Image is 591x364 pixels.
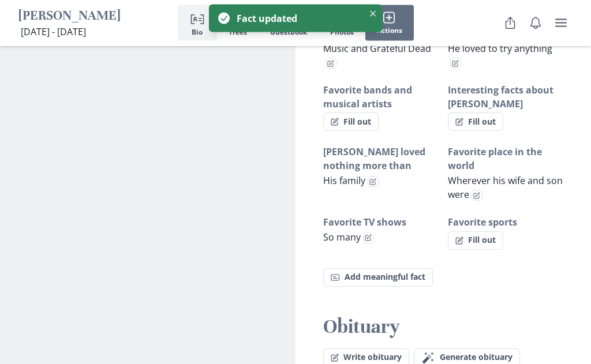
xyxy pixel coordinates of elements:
div: Fact updated [237,12,359,25]
button: Edit fact [363,233,374,244]
span: Generate obituary [440,353,513,363]
span: He loved to try anything [448,43,552,55]
button: Fill out [448,113,503,132]
button: Edit fact [472,190,482,201]
span: Actions [377,27,402,35]
button: Close [366,7,380,21]
span: [DATE] - [DATE] [21,25,86,38]
h3: Favorite TV shows [323,216,439,230]
h3: Favorite sports [448,216,563,230]
button: Share Obituary [499,12,522,35]
h3: [PERSON_NAME] loved nothing more than [323,145,439,173]
span: Trees [229,28,247,36]
h1: [PERSON_NAME] [18,7,121,25]
h3: Favorite place in the world [448,145,563,173]
button: Edit fact [326,58,336,69]
button: Fill out [448,232,503,250]
span: Music and Grateful Dead [323,43,431,55]
button: Bio [178,5,217,41]
span: Guestbook [270,28,307,36]
button: Edit fact [450,58,461,69]
button: user menu [549,12,573,35]
h2: Obituary [323,315,563,340]
span: So many [323,231,361,244]
span: Bio [192,28,203,36]
h3: Favorite bands and musical artists [323,84,439,111]
button: Actions [365,5,414,41]
h3: Interesting facts about [PERSON_NAME] [448,84,563,111]
span: Photos [330,28,354,36]
span: His family [323,175,365,187]
button: Fill out [323,113,379,132]
button: Add meaningful fact [323,269,433,287]
button: Notifications [524,12,547,35]
span: Wherever his wife and son were [448,175,563,201]
button: Edit fact [368,177,379,187]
